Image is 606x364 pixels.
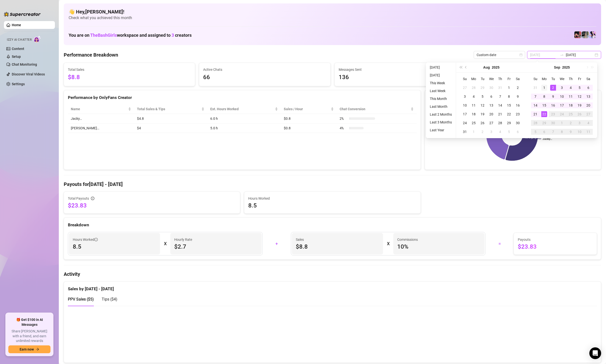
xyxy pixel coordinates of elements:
[64,181,601,188] h4: Payouts for [DATE] - [DATE]
[478,74,487,83] th: Tu
[266,240,288,248] div: +
[532,111,538,117] div: 21
[4,12,41,17] img: logo-BBDzfeDw.svg
[460,101,469,110] td: 2025-08-10
[281,104,336,114] th: Sales / Hour
[584,74,593,83] th: Sa
[550,111,556,117] div: 23
[513,74,522,83] th: Sa
[463,62,469,72] button: Previous month (PageUp)
[540,101,549,110] td: 2025-09-15
[585,85,591,91] div: 6
[458,62,463,72] button: Last year (Control + left)
[566,119,575,127] td: 2025-10-02
[428,127,454,133] li: Last Year
[428,88,454,94] li: Last Week
[469,74,478,83] th: Mo
[568,120,574,126] div: 2
[460,74,469,83] th: Su
[532,94,538,99] div: 7
[559,94,565,99] div: 10
[515,120,521,126] div: 30
[90,33,117,38] span: TheBashGirls
[575,101,584,110] td: 2025-09-19
[73,237,98,242] span: Hours Worked
[7,37,32,42] span: Izzy AI Chatter
[488,120,494,126] div: 27
[12,62,37,66] a: Chat Monitoring
[492,62,499,72] button: Choose a year
[557,127,566,136] td: 2025-10-08
[174,243,258,251] span: $2.7
[540,127,549,136] td: 2025-10-06
[549,92,557,101] td: 2025-09-09
[575,74,584,83] th: Fr
[469,110,478,119] td: 2025-08-18
[460,110,469,119] td: 2025-08-17
[281,114,336,123] td: $0.8
[488,102,494,108] div: 13
[557,119,566,127] td: 2025-10-01
[562,62,570,72] button: Choose a year
[483,62,490,72] button: Choose a month
[488,111,494,117] div: 20
[12,55,21,59] a: Setup
[497,129,503,135] div: 4
[296,243,379,251] span: $8.8
[497,85,503,91] div: 31
[478,127,487,136] td: 2025-09-02
[568,102,574,108] div: 18
[428,104,454,109] li: Last Month
[577,102,582,108] div: 19
[12,72,45,76] a: Discover Viral Videos
[203,67,326,72] span: Active Chats
[568,129,574,135] div: 9
[462,102,468,108] div: 10
[568,111,574,117] div: 25
[519,53,522,56] span: calendar
[531,101,540,110] td: 2025-09-14
[68,114,134,123] td: Jacky…
[532,85,538,91] div: 31
[549,74,557,83] th: Tu
[134,104,207,114] th: Total Sales & Tips
[549,127,557,136] td: 2025-10-07
[568,85,574,91] div: 4
[462,111,468,117] div: 17
[540,74,549,83] th: Mo
[487,101,496,110] td: 2025-08-13
[513,101,522,110] td: 2025-08-16
[568,94,574,99] div: 11
[469,101,478,110] td: 2025-08-11
[550,120,556,126] div: 30
[487,74,496,83] th: We
[541,120,547,126] div: 29
[496,101,505,110] td: 2025-08-14
[513,92,522,101] td: 2025-08-09
[513,119,522,127] td: 2025-08-30
[497,102,503,108] div: 14
[68,123,134,133] td: [PERSON_NAME]…
[462,120,468,126] div: 24
[68,297,94,302] span: PPV Sales ( $5 )
[340,106,410,112] span: Chat Conversion
[480,129,485,135] div: 2
[8,345,50,353] button: Earn nowarrow-right
[496,92,505,101] td: 2025-08-07
[94,238,98,241] span: info-circle
[559,129,565,135] div: 8
[585,111,591,117] div: 27
[531,119,540,127] td: 2025-09-28
[102,297,117,302] span: Tips ( $4 )
[487,83,496,92] td: 2025-07-30
[487,119,496,127] td: 2025-08-27
[549,110,557,119] td: 2025-09-23
[559,85,565,91] div: 3
[541,94,547,99] div: 8
[557,74,566,83] th: We
[91,197,94,200] span: info-circle
[506,85,512,91] div: 1
[69,8,596,15] h4: 👋 Hey, [PERSON_NAME] !
[478,110,487,119] td: 2025-08-19
[515,129,521,135] div: 6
